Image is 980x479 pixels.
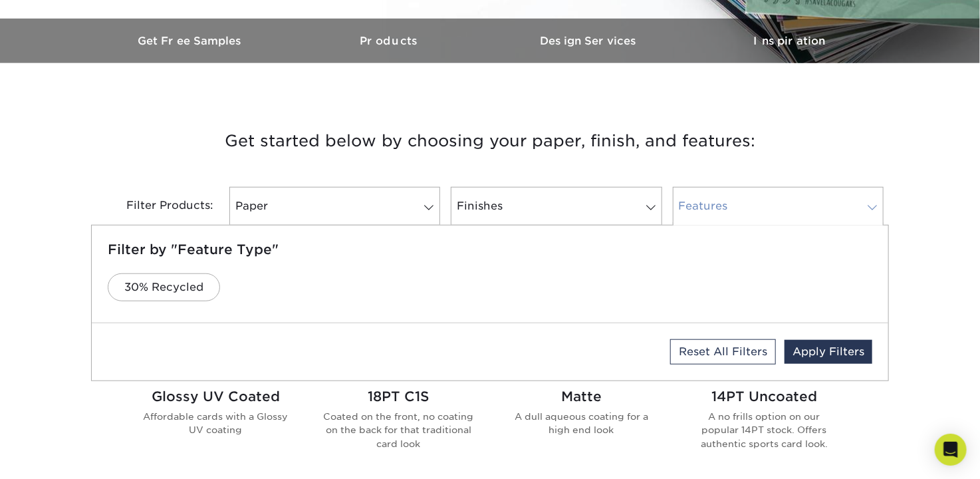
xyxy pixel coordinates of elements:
[108,241,872,257] h5: Filter by "Feature Type"
[673,187,884,226] a: Features
[490,35,689,47] h3: Design Services
[506,410,657,437] p: A dull aqueous coating for a high end look
[140,389,291,404] h2: Glossy UV Coated
[935,434,967,466] div: Open Intercom Messenger
[291,35,490,47] h3: Products
[140,410,291,437] p: Affordable cards with a Glossy UV coating
[785,340,872,364] a: Apply Filters
[323,389,474,404] h2: 18PT C1S
[506,389,657,404] h2: Matte
[689,410,840,450] p: A no frills option on our popular 14PT stock. Offers authentic sports card look.
[91,187,224,226] div: Filter Products:
[91,19,291,63] a: Get Free Samples
[91,35,291,47] h3: Get Free Samples
[451,187,662,226] a: Finishes
[490,19,689,63] a: Design Services
[689,19,889,63] a: Inspiration
[689,389,840,404] h2: 14PT Uncoated
[101,111,879,171] h3: Get started below by choosing your paper, finish, and features:
[291,19,490,63] a: Products
[689,35,889,47] h3: Inspiration
[229,187,440,226] a: Paper
[323,410,474,450] p: Coated on the front, no coating on the back for that traditional card look
[670,339,776,365] a: Reset All Filters
[108,273,220,301] a: 30% Recycled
